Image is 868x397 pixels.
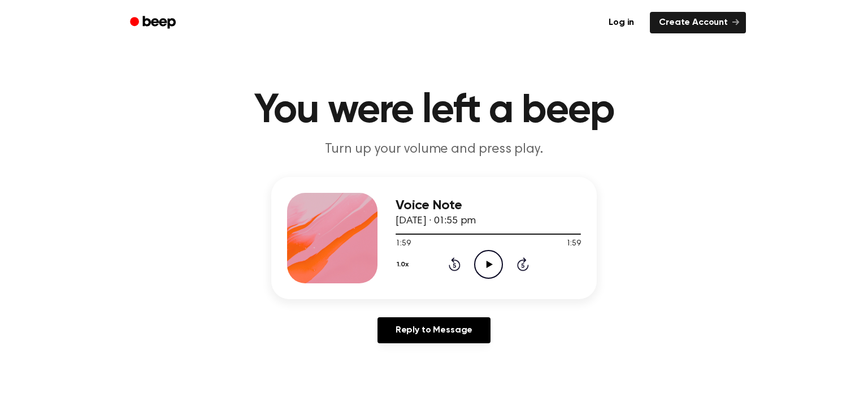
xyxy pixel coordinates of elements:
[396,216,476,226] span: [DATE] · 01:55 pm
[396,238,410,250] span: 1:59
[122,12,186,34] a: Beep
[566,238,581,250] span: 1:59
[650,12,746,33] a: Create Account
[600,12,643,33] a: Log in
[396,198,581,213] h3: Voice Note
[145,90,723,131] h1: You were left a beep
[377,317,491,343] a: Reply to Message
[217,140,651,159] p: Turn up your volume and press play.
[396,255,413,274] button: 1.0x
